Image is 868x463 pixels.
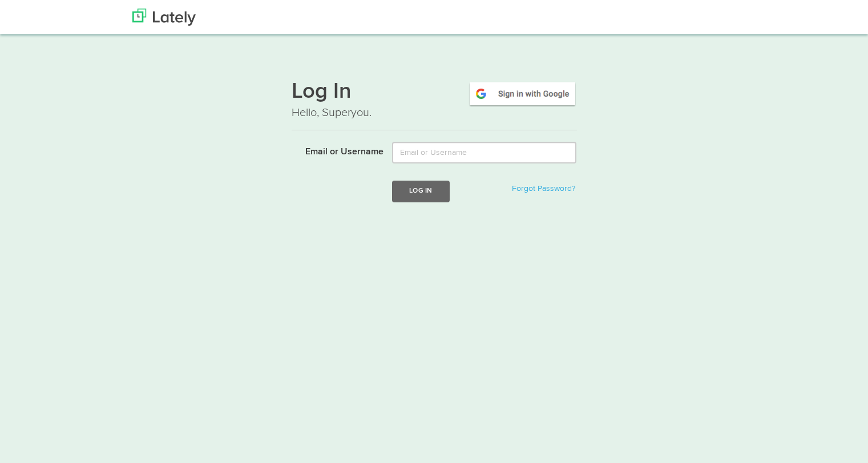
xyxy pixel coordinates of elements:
a: Forgot Password? [512,185,575,193]
label: Email or Username [283,142,384,159]
input: Email or Username [392,142,576,163]
button: Log In [392,181,449,202]
img: google-signin.png [468,81,577,107]
img: Lately [132,9,196,26]
p: Hello, Superyou. [292,105,577,121]
h1: Log In [292,81,577,105]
